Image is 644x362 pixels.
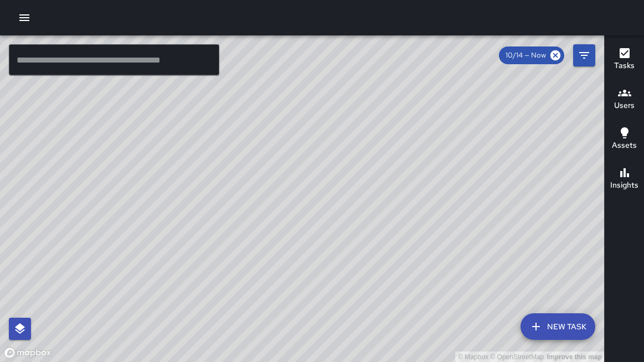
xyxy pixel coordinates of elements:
[612,139,637,152] h6: Assets
[499,50,553,61] span: 10/14 — Now
[610,179,638,192] h6: Insights
[605,159,644,199] button: Insights
[573,44,595,66] button: Filters
[499,46,564,64] div: 10/14 — Now
[605,40,644,80] button: Tasks
[614,100,635,112] h6: Users
[605,120,644,159] button: Assets
[614,60,635,72] h6: Tasks
[521,313,595,340] button: New Task
[605,80,644,120] button: Users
